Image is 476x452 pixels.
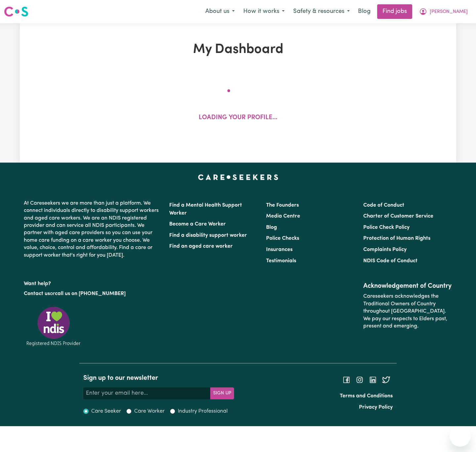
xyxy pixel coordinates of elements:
p: Want help? [24,277,161,287]
button: Subscribe [210,387,234,399]
a: Police Check Policy [363,225,410,230]
a: Code of Conduct [363,203,404,208]
a: Careseekers home page [198,175,278,180]
button: How it works [239,5,289,19]
label: Industry Professional [178,407,228,415]
a: Blog [354,4,375,19]
img: Registered NDIS provider [24,306,83,347]
a: call us on [PHONE_NUMBER] [55,291,126,296]
input: Enter your email here... [83,387,211,399]
a: Media Centre [266,214,300,219]
a: Find jobs [377,4,412,19]
a: Follow Careseekers on Twitter [382,377,390,382]
a: Careseekers logo [4,4,28,19]
h2: Sign up to our newsletter [83,374,234,382]
h2: Acknowledgement of Country [363,282,452,290]
a: Find a disability support worker [169,233,247,238]
a: Find an aged care worker [169,244,233,249]
a: Follow Careseekers on Instagram [356,377,364,382]
a: Charter of Customer Service [363,214,433,219]
button: My Account [415,5,472,19]
a: Find a Mental Health Support Worker [169,203,242,216]
a: Become a Care Worker [169,222,226,227]
label: Care Seeker [91,407,121,415]
a: NDIS Code of Conduct [363,258,417,264]
iframe: Button to launch messaging window [450,426,471,447]
a: Blog [266,225,277,230]
button: About us [201,5,239,19]
h1: My Dashboard [97,42,379,58]
a: Privacy Policy [359,405,393,410]
label: Care Worker [134,407,165,415]
a: Terms and Conditions [340,393,393,399]
a: Follow Careseekers on LinkedIn [369,377,377,382]
p: Careseekers acknowledges the Traditional Owners of Country throughout [GEOGRAPHIC_DATA]. We pay o... [363,290,452,332]
img: Careseekers logo [4,6,28,18]
span: [PERSON_NAME] [430,8,468,16]
a: Protection of Human Rights [363,236,430,241]
p: Loading your profile... [199,113,277,123]
a: Testimonials [266,258,296,264]
a: The Founders [266,203,299,208]
a: Insurances [266,247,293,252]
a: Contact us [24,291,50,296]
p: At Careseekers we are more than just a platform. We connect individuals directly to disability su... [24,197,161,262]
p: or [24,287,161,300]
button: Safety & resources [289,5,354,19]
a: Follow Careseekers on Facebook [342,377,350,382]
a: Complaints Policy [363,247,407,252]
a: Police Checks [266,236,299,241]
